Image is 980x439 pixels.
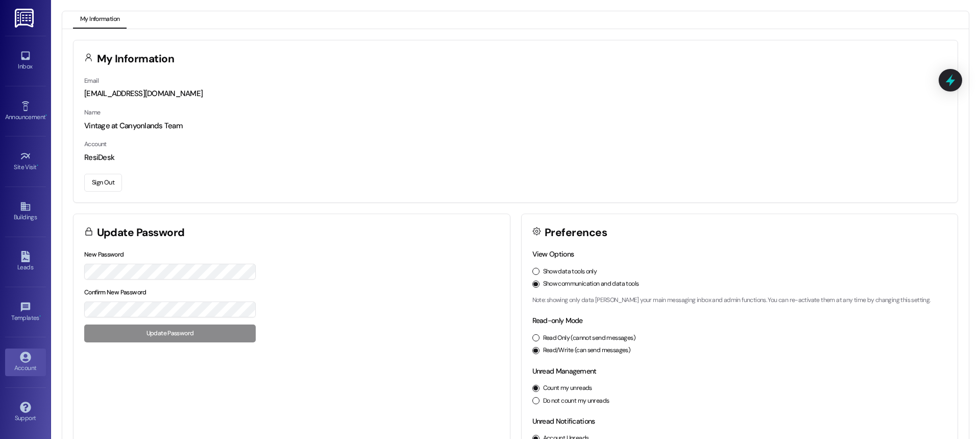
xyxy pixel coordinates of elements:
label: Read-only Mode [532,316,583,325]
label: Unread Notifications [532,417,595,426]
a: Account [5,349,46,376]
label: Unread Management [532,366,597,376]
span: • [45,112,47,119]
a: Leads [5,248,46,275]
label: View Options [532,249,574,259]
span: • [39,313,41,320]
label: Confirm New Password [84,288,146,296]
div: Vintage at Canyonlands Team [84,121,947,131]
img: ResiDesk Logo [15,9,36,28]
a: Templates • [5,298,46,326]
button: My Information [73,11,127,29]
label: Show communication and data tools [543,280,639,289]
label: Count my unreads [543,384,592,393]
h3: Preferences [545,227,607,238]
a: Buildings [5,198,46,225]
label: Name [84,108,101,117]
label: Account [84,140,107,148]
span: • [37,162,38,169]
a: Site Visit • [5,148,46,175]
h3: My Information [97,54,175,64]
label: Do not count my unreads [543,397,609,406]
div: ResiDesk [84,152,947,163]
label: Email [84,77,99,85]
a: Inbox [5,47,46,75]
div: [EMAIL_ADDRESS][DOMAIN_NAME] [84,88,947,99]
a: Support [5,399,46,426]
label: Read/Write (can send messages) [543,346,631,355]
button: Sign Out [84,174,122,192]
h3: Update Password [97,227,185,238]
p: Note: showing only data [PERSON_NAME] your main messaging inbox and admin functions. You can re-a... [532,296,947,305]
label: Read Only (cannot send messages) [543,334,635,343]
label: New Password [84,250,124,259]
label: Show data tools only [543,267,597,276]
